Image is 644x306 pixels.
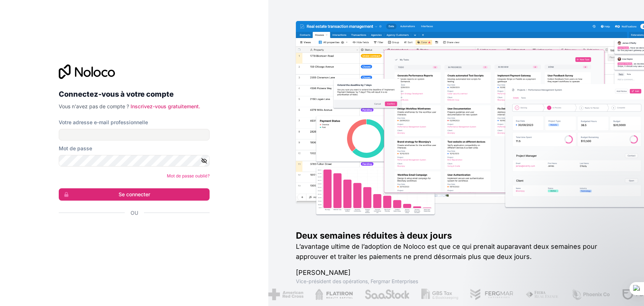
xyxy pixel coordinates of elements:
a: Mot de passe oublié? [167,173,210,179]
font: Votre adresse e-mail professionnelle [59,119,148,125]
font: Vous n'avez pas de compte ? [59,103,129,109]
font: Mot de passe [59,145,92,151]
img: /assets/saastock-C6Zbiodz.png [364,289,410,300]
font: Connectez-vous à votre compte [59,90,174,98]
font: [PERSON_NAME] [296,269,351,276]
font: Se connecter [119,191,150,197]
font: Vice-président des opérations [296,278,368,284]
button: Se connecter [59,188,210,201]
font: Ou [131,210,138,216]
img: /assets/gbstax-C-GtDUiK.png [421,289,458,300]
iframe: Bouton "Se connecter avec Google" [55,225,207,240]
input: Adresse email [59,129,210,141]
font: , [368,278,369,284]
img: /assets/fergmar-CudnrXN5.png [470,289,514,300]
font: Fergmar Enterprises [371,278,418,284]
font: L’avantage ultime de l’adoption de Noloco est que ce qui prenait auparavant deux semaines pour ap... [296,243,597,260]
input: Mot de passe [59,155,210,167]
img: /assets/flatiron-C8eUkumj.png [315,289,353,300]
iframe: Message de notifications d'interphone [499,252,644,302]
img: /assets/croix-rouge-americaine-BAupjrZR.png [268,289,304,300]
font: Deux semaines réduites à deux jours [296,230,452,241]
a: Inscrivez-vous gratuitement. [131,103,200,109]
